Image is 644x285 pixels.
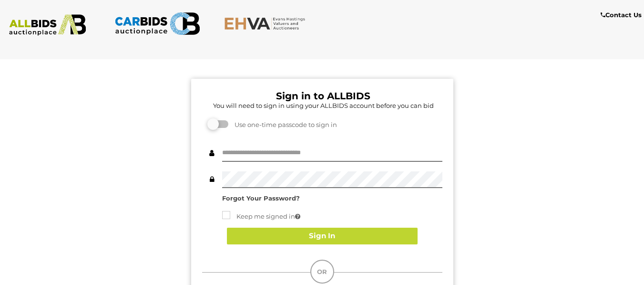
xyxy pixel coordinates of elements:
[230,121,337,128] span: Use one-time passcode to sign in
[114,10,200,38] img: CARBIDS.com.au
[222,194,300,202] a: Forgot Your Password?
[276,90,370,102] b: Sign in to ALLBIDS
[5,14,91,36] img: ALLBIDS.com.au
[224,17,310,30] img: EHVA.com.au
[601,10,644,21] a: Contact Us
[227,228,418,244] button: Sign In
[601,11,642,19] b: Contact Us
[310,260,334,284] div: OR
[222,211,300,222] label: Keep me signed in
[204,102,442,109] h5: You will need to sign in using your ALLBIDS account before you can bid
